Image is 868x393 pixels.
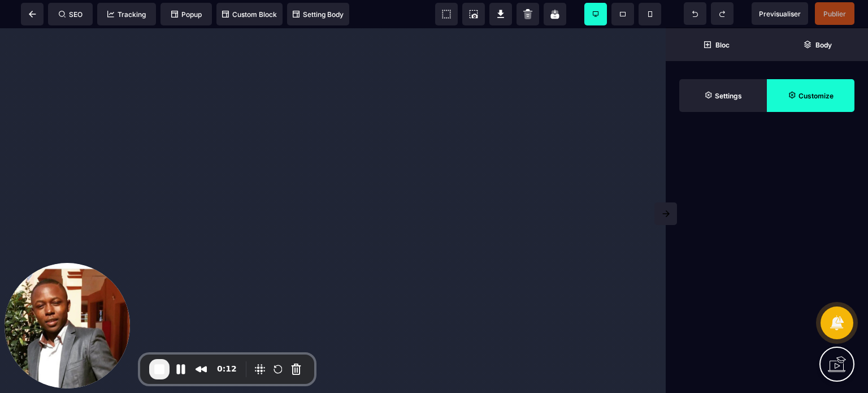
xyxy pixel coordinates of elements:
span: Settings [679,79,767,112]
span: Open Style Manager [767,79,854,112]
span: Custom Block [222,10,277,19]
span: Setting Body [293,10,344,19]
span: Publier [823,10,846,18]
span: Previsualiser [759,10,801,18]
span: Popup [171,10,202,19]
span: Preview [752,2,808,25]
span: SEO [59,10,83,19]
span: Screenshot [462,3,485,25]
span: Tracking [107,10,146,19]
strong: Bloc [715,41,730,49]
span: Open Layer Manager [767,28,868,61]
strong: Body [815,41,832,49]
strong: Customize [798,92,834,100]
strong: Settings [715,92,742,100]
span: Open Blocks [666,28,767,61]
span: View components [435,3,458,25]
